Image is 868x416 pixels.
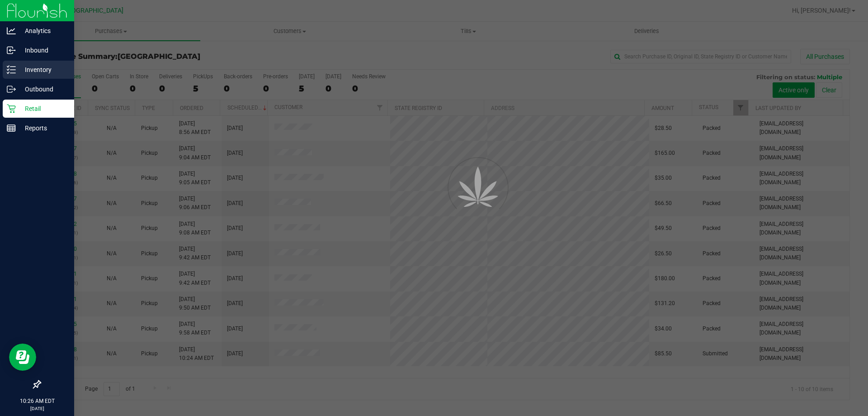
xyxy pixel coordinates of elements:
[16,84,70,95] p: Outbound
[16,45,70,56] p: Inbound
[9,344,36,371] iframe: Resource center
[7,85,16,94] inline-svg: Outbound
[16,25,70,36] p: Analytics
[7,124,16,133] inline-svg: Reports
[16,103,70,114] p: Retail
[4,397,70,405] p: 10:26 AM EDT
[16,123,70,134] p: Reports
[7,26,16,35] inline-svg: Analytics
[7,46,16,55] inline-svg: Inbound
[16,64,70,75] p: Inventory
[4,405,70,412] p: [DATE]
[7,65,16,74] inline-svg: Inventory
[7,104,16,113] inline-svg: Retail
